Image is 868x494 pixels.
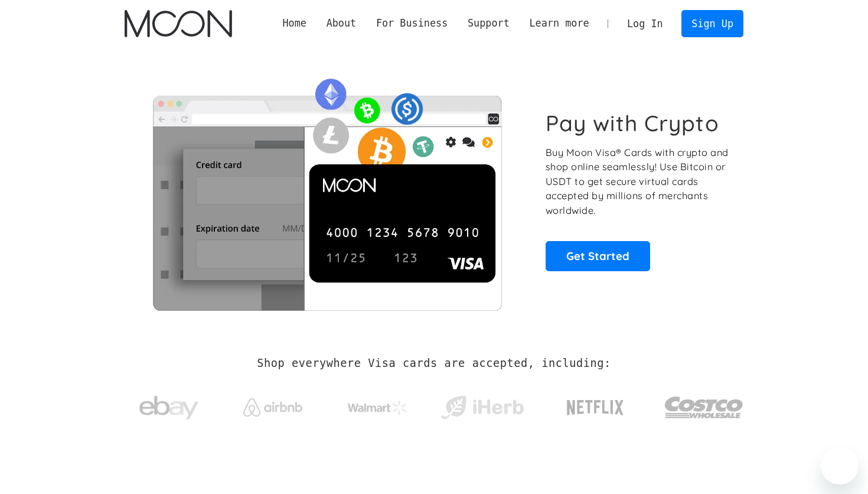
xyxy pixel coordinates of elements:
[366,16,458,31] div: For Business
[566,393,625,422] img: Netflix
[681,10,743,37] a: Sign Up
[348,401,407,415] img: Walmart
[316,16,366,31] div: About
[125,70,529,310] img: Moon Cards let you spend your crypto anywhere Visa is accepted.
[139,389,198,427] img: ebay
[334,389,422,421] a: Walmart
[229,386,317,422] a: Airbnb
[546,110,719,136] h1: Pay with Crypto
[257,357,611,370] h2: Shop everywhere Visa cards are accepted, including:
[438,392,526,423] img: iHerb
[125,10,231,37] a: home
[458,16,519,31] div: Support
[438,381,526,429] a: iHerb
[617,11,673,37] a: Log In
[821,447,859,485] iframe: Schaltfläche zum Öffnen des Messaging-Fensters
[546,241,650,271] a: Get Started
[664,373,743,435] a: Costco
[543,381,648,428] a: Netflix
[125,378,213,433] a: ebay
[243,398,302,417] img: Airbnb
[664,385,743,430] img: Costco
[376,16,448,31] div: For Business
[125,10,231,37] img: Moon Logo
[327,16,357,31] div: About
[546,145,730,218] p: Buy Moon Visa® Cards with crypto and shop online seamlessly! Use Bitcoin or USDT to get secure vi...
[273,16,316,31] a: Home
[520,16,599,31] div: Learn more
[529,16,589,31] div: Learn more
[468,16,510,31] div: Support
